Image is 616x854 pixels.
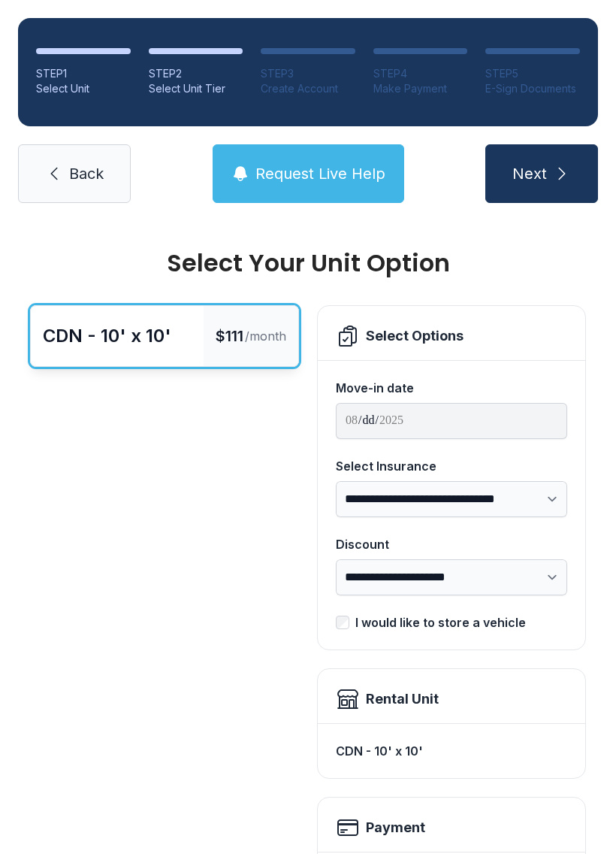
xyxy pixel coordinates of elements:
div: Move-in date [336,379,567,397]
select: Discount [336,559,567,595]
div: STEP 1 [36,66,131,81]
div: Rental Unit [366,689,439,710]
span: Next [512,163,547,184]
div: Select Unit Tier [149,81,243,96]
div: Select Insurance [336,457,567,475]
div: Select Options [366,326,464,347]
div: CDN - 10' x 10' [43,324,171,348]
div: Make Payment [373,81,468,96]
div: STEP 2 [149,66,243,81]
div: Select Your Unit Option [30,251,586,275]
div: STEP 4 [373,66,468,81]
span: Back [69,163,104,184]
span: Request Live Help [255,163,385,184]
div: E-Sign Documents [485,81,580,96]
div: Select Unit [36,81,131,96]
h2: Payment [366,817,425,838]
div: Create Account [261,81,355,96]
span: $111 [216,326,243,347]
span: /month [245,327,286,345]
div: STEP 5 [485,66,580,81]
div: CDN - 10' x 10' [336,736,567,766]
select: Select Insurance [336,481,567,517]
div: Discount [336,535,567,553]
input: Move-in date [336,403,567,439]
div: STEP 3 [261,66,355,81]
div: I would like to store a vehicle [355,613,526,631]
